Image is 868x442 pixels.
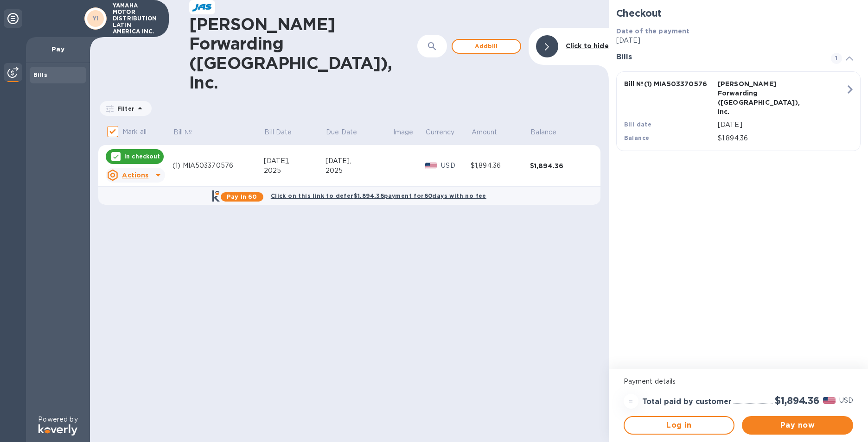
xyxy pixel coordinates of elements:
[749,420,846,431] span: Pay now
[325,156,393,166] div: [DATE],
[122,127,147,137] p: Mark all
[172,161,264,170] div: (1) MIA503370576
[823,397,836,404] img: USD
[227,193,257,200] b: Pay in 60
[624,121,652,128] b: Bill date
[173,127,204,137] span: Bill №
[122,171,148,179] u: Actions
[530,161,589,170] div: $1,894.36
[393,127,414,137] p: Image
[33,44,83,54] p: Pay
[718,120,845,130] p: [DATE]
[624,416,735,435] button: Log in
[460,41,513,52] span: Add bill
[616,7,861,19] h2: Checkout
[624,394,638,409] div: =
[616,36,861,45] p: [DATE]
[264,127,292,137] p: Bill Date
[325,166,393,176] div: 2025
[624,134,650,141] b: Balance
[642,398,732,406] h3: Total paid by customer
[566,42,609,50] b: Click to hide
[624,377,853,386] p: Payment details
[831,53,842,64] span: 1
[271,192,486,199] b: Click on this link to defer $1,894.36 payment for 60 days with no fee
[632,420,727,431] span: Log in
[472,127,510,137] span: Amount
[124,152,160,160] p: In checkout
[93,15,99,22] b: YI
[114,105,134,113] p: Filter
[173,127,192,137] p: Bill №
[718,79,808,116] p: [PERSON_NAME] Forwarding ([GEOGRAPHIC_DATA]), Inc.
[425,163,438,169] img: USD
[530,127,556,137] p: Balance
[530,127,568,137] span: Balance
[264,127,304,137] span: Bill Date
[775,395,819,406] h2: $1,894.36
[616,53,820,62] h3: Bills
[742,416,853,435] button: Pay now
[452,39,521,54] button: Addbill
[38,415,77,424] p: Powered by
[839,396,853,405] p: USD
[326,127,369,137] span: Due Date
[616,27,690,35] b: Date of the payment
[718,133,845,143] p: $1,894.36
[471,161,530,170] div: $1,894.36
[264,166,325,176] div: 2025
[441,161,471,170] p: USD
[113,2,159,35] p: YAMAHA MOTOR DISTRIBUTION LATIN AMERICA INC.
[264,156,325,166] div: [DATE],
[624,79,714,88] p: Bill № (1) MIA503370576
[38,424,77,436] img: Logo
[189,14,417,92] h1: [PERSON_NAME] Forwarding ([GEOGRAPHIC_DATA]), Inc.
[326,127,357,137] p: Due Date
[426,127,454,137] p: Currency
[472,127,498,137] p: Amount
[616,71,861,151] button: Bill №(1) MIA503370576[PERSON_NAME] Forwarding ([GEOGRAPHIC_DATA]), Inc.Bill date[DATE]Balance$1,...
[33,71,47,78] b: Bills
